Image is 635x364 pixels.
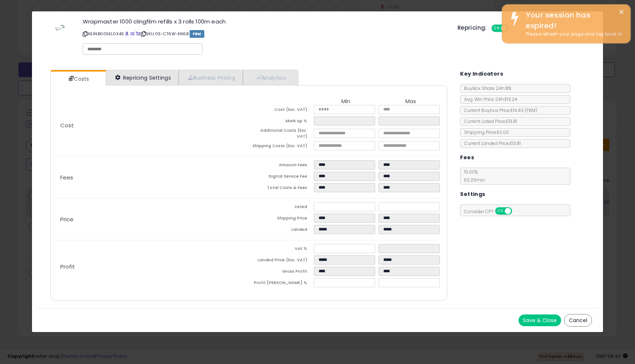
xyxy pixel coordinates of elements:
[179,70,243,85] a: Business Pricing
[458,25,487,31] h5: Repricing:
[249,244,313,255] td: Vat %
[54,264,249,270] p: Profit
[460,118,517,124] span: Current Listed Price: £13.81
[136,31,140,37] a: Your listing only
[249,141,313,153] td: Shipping Costs (Exc. VAT)
[249,255,313,267] td: Landed Price (Exc. VAT)
[125,31,129,37] a: BuyBox page
[460,69,503,79] h5: Key Indicators
[460,107,537,113] span: Current Buybox Price:
[460,153,474,162] h5: Fees
[314,98,379,105] th: Min
[51,72,105,86] a: Costs
[249,183,313,194] td: Total Costs & Fees
[519,314,561,326] button: Save & Close
[511,208,523,214] span: OFF
[460,169,485,183] span: 15.00 %
[130,31,134,37] a: All offer listings
[460,96,517,102] span: Avg. Win Price 24h: £13.24
[190,30,204,38] span: FBM
[520,10,625,31] div: Your session has expired!
[618,7,624,17] button: ×
[249,172,313,183] td: Digital Service Fee
[492,25,501,32] span: ON
[54,216,249,222] p: Price
[249,214,313,225] td: Shipping Price
[496,208,505,214] span: ON
[520,31,625,38] div: Please refresh your page and log back in
[525,107,537,113] span: ( FBM )
[249,116,313,128] td: Mark up %
[460,140,521,146] span: Current Landed Price: £13.81
[249,225,313,236] td: Landed
[460,208,522,215] span: Consider CPT:
[106,70,179,85] a: Repricing Settings
[460,177,485,183] span: £0.25 min
[249,278,313,290] td: Profit [PERSON_NAME] %
[83,19,446,24] h3: Wrapmaster 1000 clingfilm refills x 3 rolls 100m each
[54,175,249,181] p: Fees
[460,129,509,135] span: Shipping Price: £0.00
[249,160,313,172] td: Amazon Fees
[564,314,592,327] button: Cancel
[249,128,313,141] td: Additional Costs (Exc. VAT)
[49,19,71,35] img: 216K6lSlCmL._SL60_.jpg
[460,85,511,91] span: BuyBox Share 24h: 8%
[379,98,443,105] th: Max
[510,107,537,113] span: £14.49
[249,105,313,116] td: Cost (Exc. VAT)
[249,202,313,214] td: Listed
[460,190,485,199] h5: Settings
[83,28,446,40] p: ASIN: B005EL0X4S | SKU: 0S-CT6W-EN6B
[249,267,313,278] td: Gross Profit
[54,123,249,128] p: Cost
[243,70,297,85] a: Analytics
